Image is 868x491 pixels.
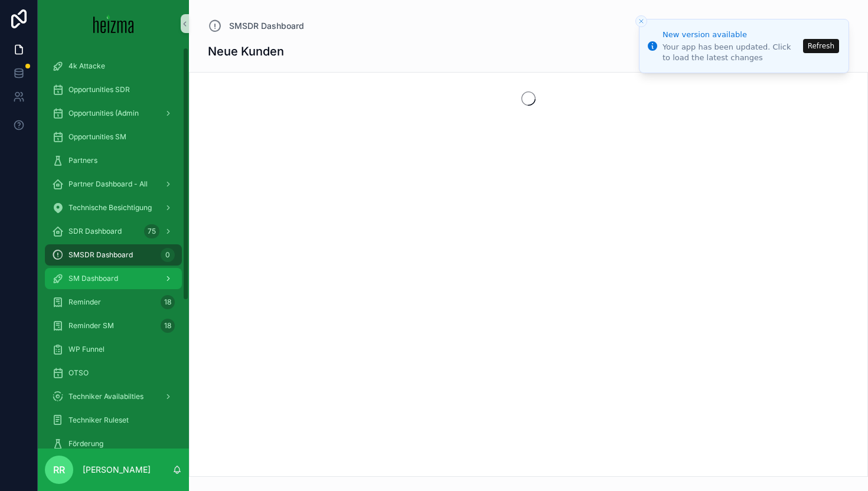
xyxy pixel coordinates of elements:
[68,179,148,189] span: Partner Dashboard - All
[45,103,182,124] a: Opportunities (Admin
[45,150,182,171] a: Partners
[45,126,182,148] a: Opportunities SM
[45,244,182,266] a: SMSDR Dashboard0
[53,463,65,477] span: RR
[45,55,182,77] a: 4k Attacke
[68,203,152,212] span: Technische Besichtigung
[45,339,182,360] a: WP Funnel
[229,20,304,32] span: SMSDR Dashboard
[68,415,129,425] span: Techniker Ruleset
[635,15,647,27] button: Close toast
[45,362,182,384] a: OTSO
[45,221,182,242] a: SDR Dashboard75
[68,439,103,449] span: Förderung
[68,274,118,283] span: SM Dashboard
[45,315,182,336] a: Reminder SM18
[68,85,130,94] span: Opportunities SDR
[45,268,182,289] a: SM Dashboard
[208,43,284,60] h1: Neue Kunden
[83,464,151,476] p: [PERSON_NAME]
[45,410,182,431] a: Techniker Ruleset
[161,319,175,333] div: 18
[68,321,114,330] span: Reminder SM
[68,227,122,236] span: SDR Dashboard
[68,132,126,142] span: Opportunities SM
[45,174,182,195] a: Partner Dashboard - All
[144,224,159,238] div: 75
[68,297,101,307] span: Reminder
[161,295,175,309] div: 18
[68,250,133,260] span: SMSDR Dashboard
[38,47,189,449] div: scrollable content
[803,39,839,53] button: Refresh
[68,345,105,354] span: WP Funnel
[45,79,182,100] a: Opportunities SDR
[68,156,97,165] span: Partners
[45,386,182,407] a: Techniker Availabilties
[663,42,800,63] div: Your app has been updated. Click to load the latest changes
[93,14,134,33] img: App logo
[208,19,304,33] a: SMSDR Dashboard
[68,392,143,401] span: Techniker Availabilties
[45,197,182,218] a: Technische Besichtigung
[68,109,139,118] span: Opportunities (Admin
[161,248,175,262] div: 0
[45,433,182,454] a: Förderung
[68,368,89,378] span: OTSO
[45,292,182,313] a: Reminder18
[68,61,105,71] span: 4k Attacke
[663,29,800,41] div: New version available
